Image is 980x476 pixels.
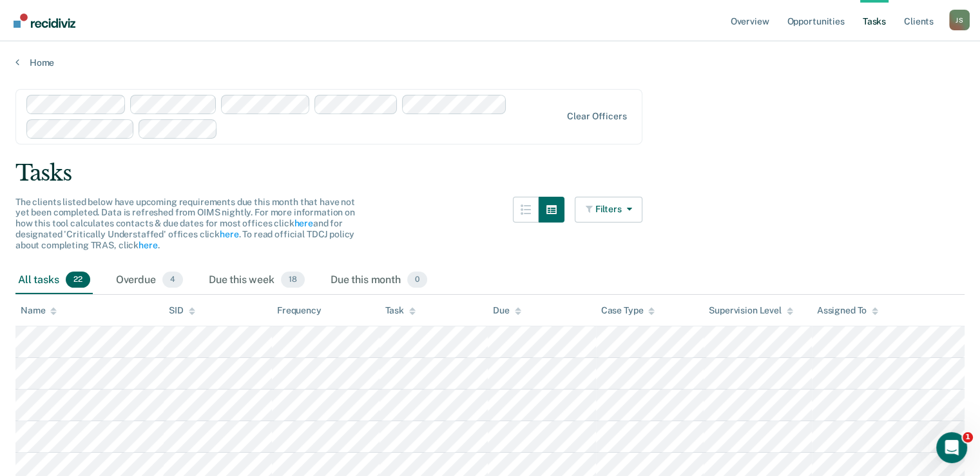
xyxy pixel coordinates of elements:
[567,111,626,122] div: Clear officers
[493,305,521,316] div: Due
[281,272,305,288] span: 18
[15,266,93,295] div: All tasks22
[15,160,965,186] div: Tasks
[21,305,57,316] div: Name
[277,305,322,316] div: Frequency
[575,197,643,223] button: Filters
[407,272,427,288] span: 0
[162,272,183,288] span: 4
[220,229,238,239] a: here
[601,305,655,316] div: Case Type
[15,57,965,68] a: Home
[15,197,355,250] span: The clients listed below have upcoming requirements due this month that have not yet been complet...
[294,218,312,228] a: here
[139,240,157,250] a: here
[14,14,75,28] img: Recidiviz
[66,272,90,288] span: 22
[206,266,307,295] div: Due this week18
[949,10,970,30] button: Profile dropdown button
[817,305,878,316] div: Assigned To
[963,432,973,442] span: 1
[949,10,970,30] div: J S
[385,305,415,316] div: Task
[328,266,430,295] div: Due this month0
[169,305,195,316] div: SID
[709,305,793,316] div: Supervision Level
[936,432,967,463] iframe: Intercom live chat
[113,266,186,295] div: Overdue4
